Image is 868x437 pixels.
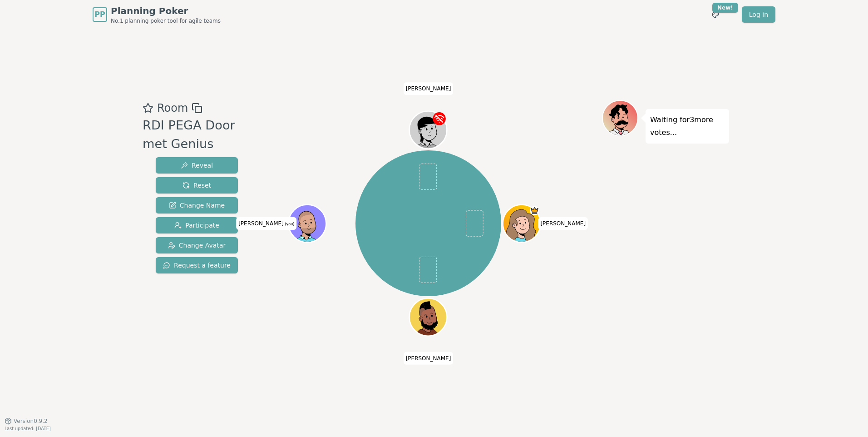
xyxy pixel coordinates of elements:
[236,217,296,230] span: Click to change your name
[404,352,454,364] span: Click to change your name
[182,181,211,190] span: Reset
[404,82,454,95] span: Click to change your name
[538,217,588,230] span: Click to change your name
[742,6,775,23] a: Log in
[143,100,153,116] button: Add as favourite
[284,222,295,226] span: (you)
[111,5,221,17] span: Planning Poker
[290,206,325,241] button: Click to change your avatar
[169,201,225,210] span: Change Name
[712,3,738,13] div: New!
[156,217,238,233] button: Participate
[707,6,724,23] button: New!
[156,257,238,273] button: Request a feature
[157,100,188,116] span: Room
[5,426,51,431] span: Last updated: [DATE]
[94,9,105,20] span: PP
[5,417,48,425] button: Version0.9.2
[156,177,238,194] button: Reset
[156,197,238,214] button: Change Name
[156,157,238,174] button: Reveal
[530,206,540,215] span: Jenny is the host
[143,116,255,154] div: RDI PEGA Door met Genius
[650,114,725,139] p: Waiting for 3 more votes...
[174,221,219,230] span: Participate
[163,261,231,270] span: Request a feature
[14,417,48,425] span: Version 0.9.2
[93,5,221,25] a: PPPlanning PokerNo.1 planning poker tool for agile teams
[156,237,238,253] button: Change Avatar
[111,17,221,25] span: No.1 planning poker tool for agile teams
[181,161,213,170] span: Reveal
[168,241,226,250] span: Change Avatar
